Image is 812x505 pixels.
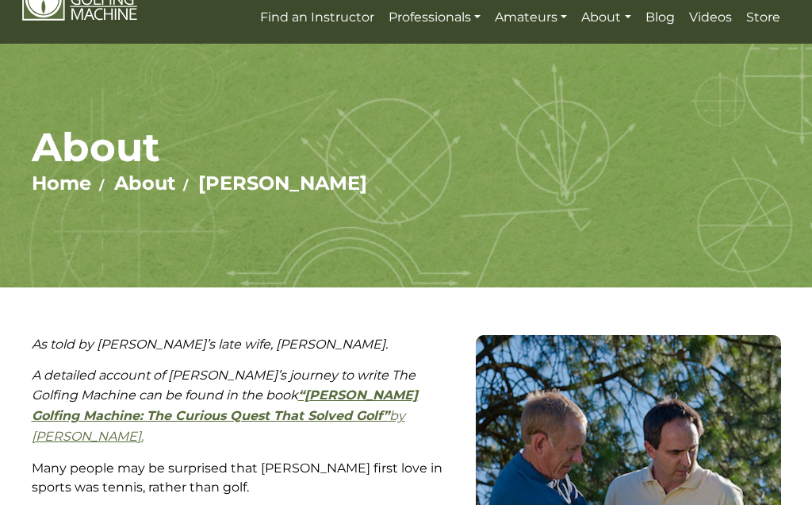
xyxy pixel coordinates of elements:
[32,387,418,444] a: “[PERSON_NAME] Golfing Machine: The Curious Quest That Solved Golf”by [PERSON_NAME].
[645,10,675,25] span: Blog
[385,3,485,32] a: Professionals
[114,172,175,195] a: About
[32,123,781,172] h1: About
[746,10,780,25] span: Store
[642,3,679,32] a: Blog
[260,10,374,25] span: Find an Instructor
[198,172,367,195] a: [PERSON_NAME]
[742,3,784,32] a: Store
[577,3,634,32] a: About
[32,459,464,497] p: Many people may be surprised that [PERSON_NAME] first love in sports was tennis, rather than golf.
[685,3,736,32] a: Videos
[491,3,571,32] a: Amateurs
[32,337,388,352] em: As told by [PERSON_NAME]’s late wife, [PERSON_NAME].
[32,387,418,423] strong: “[PERSON_NAME] Golfing Machine: The Curious Quest That Solved Golf”
[256,3,378,32] a: Find an Instructor
[32,172,91,195] a: Home
[32,368,418,444] em: A detailed account of [PERSON_NAME]’s journey to write The Golfing Machine can be found in the book
[689,10,732,25] span: Videos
